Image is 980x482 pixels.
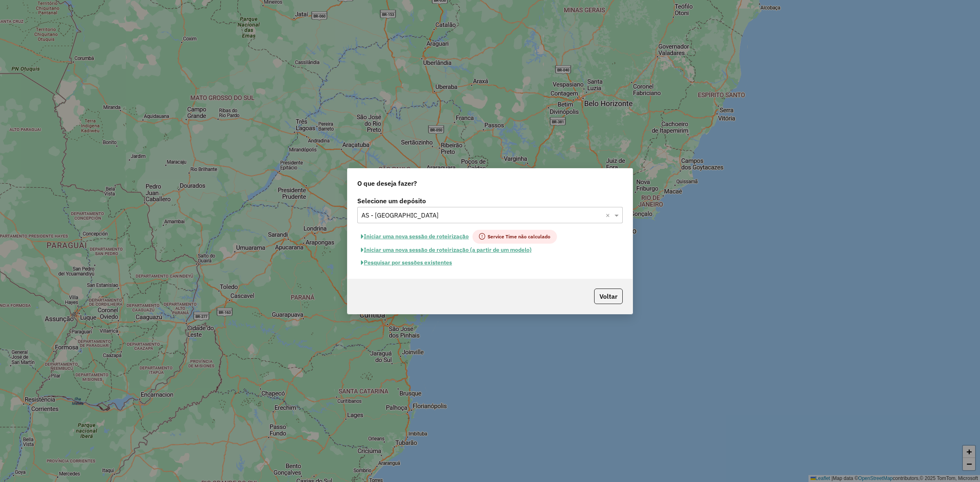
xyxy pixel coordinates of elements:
button: Iniciar uma nova sessão de roteirização [357,230,472,244]
button: Voltar [594,289,623,304]
span: Clear all [606,210,612,220]
button: Iniciar uma nova sessão de roteirização (a partir de um modelo) [357,244,535,256]
button: Pesquisar por sessões existentes [357,256,456,269]
label: Selecione um depósito [357,196,623,206]
span: O que deseja fazer? [357,178,417,188]
span: Service Time não calculado [472,230,557,244]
